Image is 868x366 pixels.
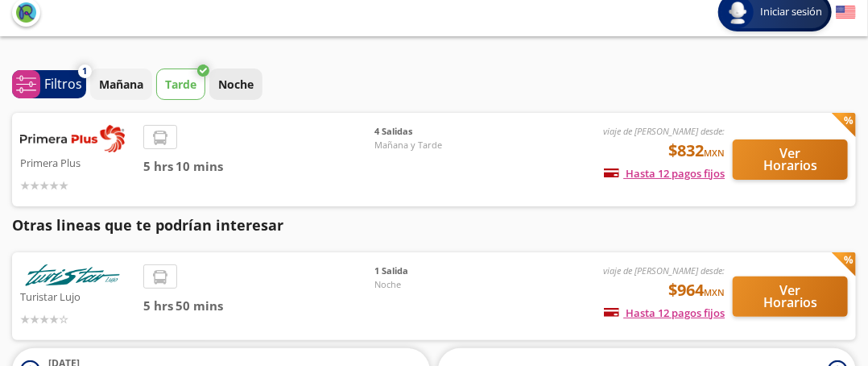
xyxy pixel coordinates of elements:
span: 4 Salidas [374,125,487,139]
button: 1Filtros [12,70,86,98]
button: Ver Horarios [733,139,848,180]
small: MXN [704,286,725,298]
span: Mañana y Tarde [374,139,487,152]
img: Turistar Lujo [20,264,125,286]
small: MXN [704,147,725,159]
span: $832 [668,139,725,163]
button: Mañana [90,69,152,100]
span: 5 hrs 10 mins [143,157,375,176]
p: Primera Plus [20,152,135,172]
button: English [836,2,856,23]
img: Primera Plus [20,125,125,152]
span: 5 hrs 50 mins [143,297,375,315]
p: Otras lineas que te podrían interesar [12,214,856,236]
p: Filtros [44,74,82,94]
span: Iniciar sesión [754,4,829,20]
span: 1 Salida [374,264,487,278]
span: Hasta 12 pagos fijos [604,306,725,320]
span: Hasta 12 pagos fijos [604,166,725,181]
button: Tarde [156,69,205,100]
em: viaje de [PERSON_NAME] desde: [603,264,725,277]
button: Noche [209,69,262,100]
button: Ver Horarios [733,277,848,317]
p: Mañana [99,76,143,93]
p: Turistar Lujo [20,286,135,306]
em: viaje de [PERSON_NAME] desde: [603,125,725,137]
span: 1 [83,64,88,78]
span: $964 [668,278,725,302]
span: Noche [374,278,487,292]
p: Noche [218,76,254,93]
p: Tarde [165,76,196,93]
